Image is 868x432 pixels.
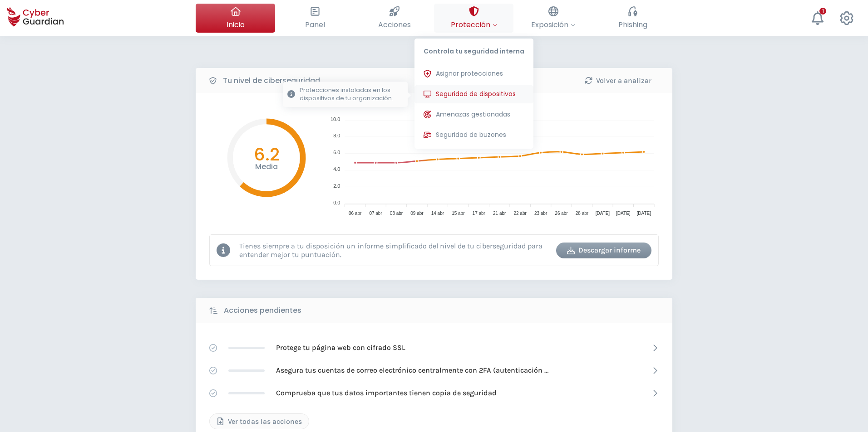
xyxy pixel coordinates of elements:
span: Amenazas gestionadas [436,110,510,119]
span: Seguridad de dispositivos [436,89,516,99]
tspan: 26 abr [555,211,568,216]
button: Phishing [593,4,672,33]
span: Exposición [531,19,575,30]
button: Descargar informe [556,243,651,258]
tspan: 14 abr [431,211,444,216]
tspan: 2.0 [333,183,340,189]
button: Inicio [196,4,275,33]
tspan: 4.0 [333,166,340,172]
div: Descargar informe [563,245,645,256]
tspan: 17 abr [473,211,486,216]
tspan: 07 abr [369,211,382,216]
button: Amenazas gestionadas [414,106,533,124]
tspan: 28 abr [576,211,589,216]
button: Exposición [513,4,593,33]
tspan: 08 abr [390,211,403,216]
span: Phishing [618,19,647,30]
div: Ver todas las acciones [217,416,302,427]
p: Protege tu página web con cifrado SSL [276,343,405,353]
button: Acciones [355,4,434,33]
p: Tienes siempre a tu disposición un informe simplificado del nivel de tu ciberseguridad para enten... [239,242,549,259]
tspan: 15 abr [452,211,465,216]
tspan: [DATE] [637,211,651,216]
tspan: [DATE] [596,211,610,216]
button: Seguridad de dispositivosProtecciones instaladas en los dispositivos de tu organización. [414,85,533,103]
tspan: 10.0 [330,116,340,122]
tspan: 22 abr [513,211,527,216]
button: Volver a analizar [570,73,666,88]
button: Asignar protecciones [414,65,533,83]
span: Protección [451,19,497,30]
span: Acciones [378,19,411,30]
button: ProtecciónControla tu seguridad internaAsignar proteccionesSeguridad de dispositivosProtecciones ... [434,4,513,33]
button: Ver todas las acciones [209,413,309,429]
tspan: 0.0 [333,200,340,205]
tspan: 23 abr [534,211,547,216]
p: Controla tu seguridad interna [414,39,533,60]
b: Acciones pendientes [224,305,301,316]
button: Panel [275,4,355,33]
span: Seguridad de buzones [436,130,506,140]
tspan: 06 abr [349,211,362,216]
span: Asignar protecciones [436,69,503,78]
p: Comprueba que tus datos importantes tienen copia de seguridad [276,388,497,398]
div: Volver a analizar [577,75,659,86]
tspan: 8.0 [333,133,340,138]
div: 1 [819,8,826,15]
button: Seguridad de buzones [414,126,533,144]
span: Inicio [227,19,245,30]
tspan: 21 abr [493,211,506,216]
tspan: 6.0 [333,150,340,155]
p: Protecciones instaladas en los dispositivos de tu organización. [300,86,403,102]
span: Panel [305,19,325,30]
tspan: [DATE] [616,211,631,216]
tspan: 09 abr [410,211,424,216]
p: Asegura tus cuentas de correo electrónico centralmente con 2FA (autenticación [PERSON_NAME] factor) [276,365,548,375]
b: Tu nivel de ciberseguridad [223,75,320,86]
